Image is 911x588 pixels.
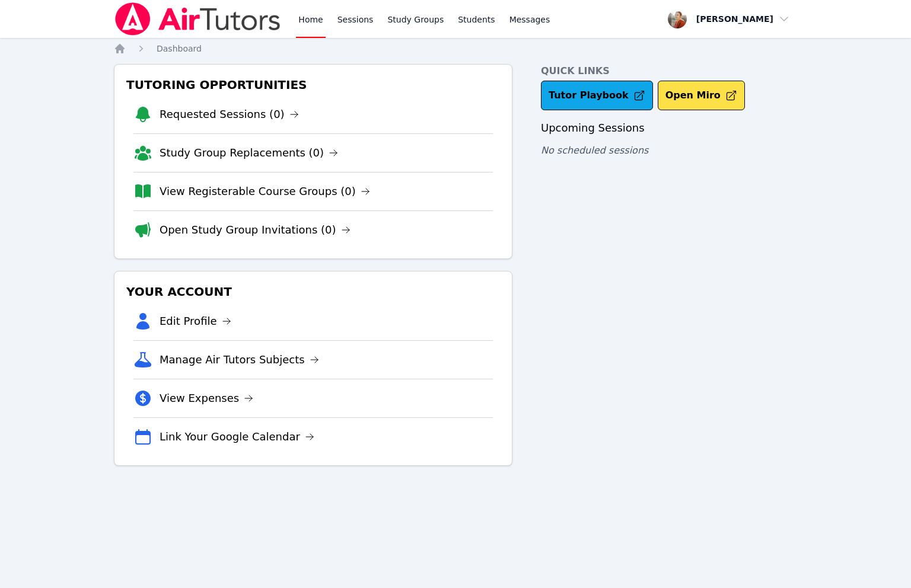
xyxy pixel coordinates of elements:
a: Requested Sessions (0) [160,106,299,123]
a: Tutor Playbook [541,81,653,110]
a: Study Group Replacements (0) [160,145,338,161]
span: Dashboard [157,44,202,53]
a: Dashboard [157,43,202,55]
h3: Upcoming Sessions [541,120,797,136]
a: Manage Air Tutors Subjects [160,351,319,368]
a: Link Your Google Calendar [160,429,314,445]
a: Edit Profile [160,313,231,330]
span: No scheduled sessions [541,145,648,156]
button: Open Miro [658,81,745,110]
h4: Quick Links [541,64,797,78]
a: View Registerable Course Groups (0) [160,183,370,200]
h3: Tutoring Opportunities [124,74,502,95]
span: Messages [509,14,550,25]
img: Air Tutors [114,2,282,36]
h3: Your Account [124,281,502,302]
a: Open Study Group Invitations (0) [160,222,351,238]
nav: Breadcrumb [114,43,797,55]
a: View Expenses [160,390,253,407]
